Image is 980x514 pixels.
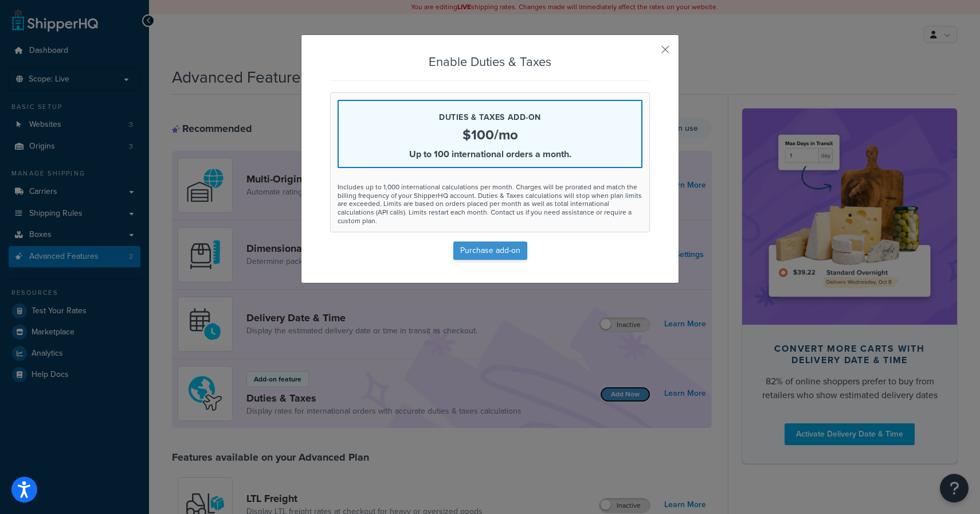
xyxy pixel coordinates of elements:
p: $100/mo [339,128,641,142]
div: Includes up to 1,000 international calculations per month. Charges will be prorated and match the... [338,183,642,225]
button: Purchase add-on [453,242,527,260]
p: Duties & Taxes add-on [339,101,641,122]
h3: Enable Duties & Taxes [330,55,650,69]
p: Up to 100 international orders a month. [339,147,641,161]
